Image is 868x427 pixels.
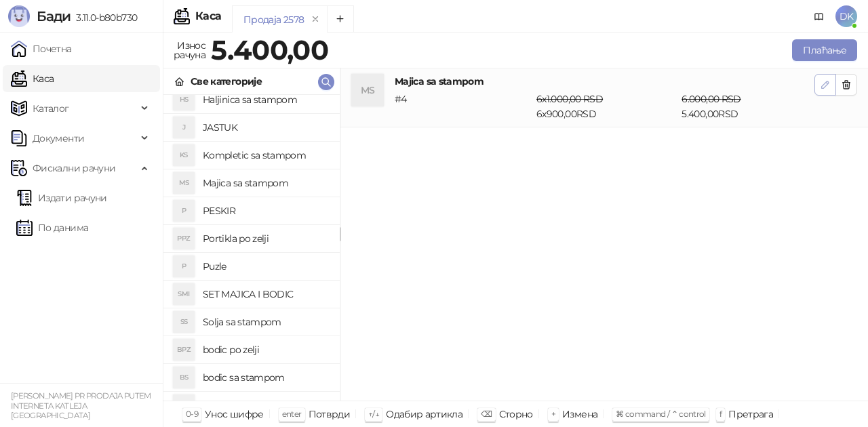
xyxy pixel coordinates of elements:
[203,367,329,388] h4: bodic sa stampom
[616,409,706,419] span: ⌘ command / ⌃ control
[33,125,84,152] span: Документи
[11,65,54,92] a: Каса
[309,405,351,423] div: Потврди
[203,172,329,194] h4: Majica sa stampom
[203,144,329,166] h4: Kompletic sa stampom
[562,405,597,423] div: Измена
[307,14,324,25] button: remove
[719,409,722,419] span: f
[536,93,603,105] span: 6 x 1.000,00 RSD
[173,283,195,305] div: SMI
[173,200,195,222] div: P
[792,39,857,61] button: Плаћање
[203,283,329,305] h4: SET MAJICA I BODIC
[205,405,264,423] div: Унос шифре
[808,5,830,27] a: Документација
[173,339,195,361] div: BPZ
[386,405,462,423] div: Одабир артикла
[203,200,329,222] h4: PESKIR
[16,184,107,211] a: Издати рачуни
[679,91,817,121] div: 5.400,00 RSD
[173,367,195,388] div: BS
[16,214,88,241] a: По данима
[282,409,302,419] span: enter
[203,117,329,138] h4: JASTUK
[195,11,221,22] div: Каса
[173,311,195,333] div: SS
[243,12,304,27] div: Продаја 2578
[173,256,195,277] div: P
[351,74,384,106] div: MS
[211,33,328,66] strong: 5.400,00
[173,172,195,194] div: MS
[8,5,30,27] img: Logo
[186,409,198,419] span: 0-9
[481,409,492,419] span: ⌫
[551,409,555,419] span: +
[327,5,354,33] button: Add tab
[71,12,137,24] span: 3.11.0-b80b730
[534,91,679,121] div: 6 x 900,00 RSD
[163,95,340,401] div: grid
[499,405,533,423] div: Сторно
[203,394,329,416] h4: deciji duks sa stampom
[368,409,379,419] span: ↑/↓
[395,74,814,89] h4: Majica sa stampom
[203,256,329,277] h4: Puzle
[33,155,115,182] span: Фискални рачуни
[173,89,195,110] div: HS
[33,95,69,122] span: Каталог
[191,74,262,89] div: Све категорије
[728,405,773,423] div: Претрага
[173,144,195,166] div: KS
[203,89,329,110] h4: Haljinica sa stampom
[11,35,72,62] a: Почетна
[203,228,329,249] h4: Portikla po zelji
[11,391,151,420] small: [PERSON_NAME] PR PRODAJA PUTEM INTERNETA KATLEJA [GEOGRAPHIC_DATA]
[392,91,534,121] div: # 4
[173,394,195,416] div: DDS
[37,8,71,24] span: Бади
[835,5,857,27] span: DK
[682,93,741,105] span: 6.000,00 RSD
[173,228,195,249] div: PPZ
[203,339,329,361] h4: bodic po zelji
[171,37,208,64] div: Износ рачуна
[173,117,195,138] div: J
[203,311,329,333] h4: Solja sa stampom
